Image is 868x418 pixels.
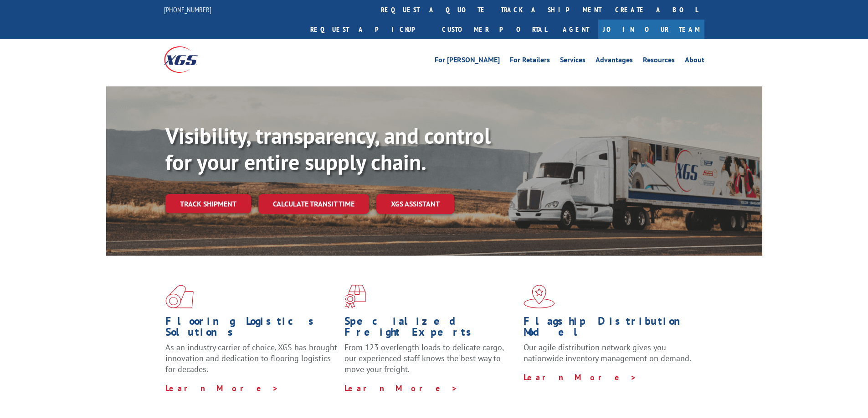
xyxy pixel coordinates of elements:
a: For Retailers [510,56,550,66]
span: As an industry carrier of choice, XGS has brought innovation and dedication to flooring logistics... [165,342,337,374]
a: Calculate transit time [258,194,369,214]
h1: Specialized Freight Experts [344,316,517,342]
a: Customer Portal [435,20,554,39]
img: xgs-icon-focused-on-flooring-red [344,285,366,308]
h1: Flooring Logistics Solutions [165,316,338,342]
a: XGS ASSISTANT [376,194,454,214]
p: From 123 overlength loads to delicate cargo, our experienced staff knows the best way to move you... [344,342,517,383]
a: Services [560,56,586,66]
span: Our agile distribution network gives you nationwide inventory management on demand. [524,342,691,363]
h1: Flagship Distribution Model [524,316,696,342]
a: Track shipment [165,194,251,213]
a: [PHONE_NUMBER] [164,5,211,14]
a: About [685,56,704,66]
a: Learn More > [344,383,458,393]
a: Agent [554,20,598,39]
a: Join Our Team [598,20,704,39]
a: For [PERSON_NAME] [435,56,500,66]
a: Resources [643,56,675,66]
a: Learn More > [165,383,279,393]
a: Advantages [596,56,633,66]
a: Request a pickup [303,20,435,39]
a: Learn More > [524,372,637,383]
b: Visibility, transparency, and control for your entire supply chain. [165,121,491,176]
img: xgs-icon-total-supply-chain-intelligence-red [165,285,194,308]
img: xgs-icon-flagship-distribution-model-red [524,285,555,308]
